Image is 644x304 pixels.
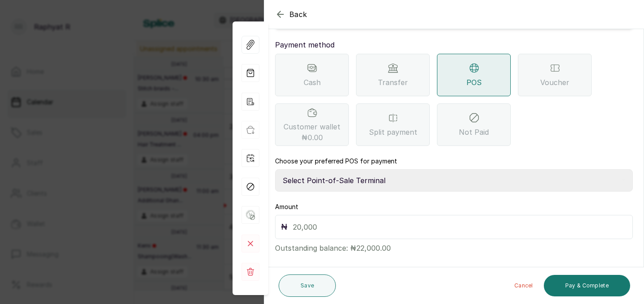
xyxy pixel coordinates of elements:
span: Customer wallet [284,121,340,143]
button: Pay & Complete [544,275,630,296]
label: Choose your preferred POS for payment [275,157,397,166]
p: ₦ [281,221,288,233]
span: Back [289,9,307,20]
span: Cash [304,77,321,88]
button: Cancel [507,275,540,296]
span: ₦0.00 [301,132,323,143]
p: Outstanding balance: ₦22,000.00 [275,239,633,253]
span: Transfer [378,77,408,88]
p: Payment method [275,39,633,50]
label: Amount [275,202,298,211]
input: 20,000 [293,221,627,233]
span: Not Paid [459,127,489,137]
span: Voucher [540,77,569,88]
span: Split payment [369,127,417,137]
button: Save [279,274,336,297]
button: Back [275,9,307,20]
span: POS [466,77,482,88]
